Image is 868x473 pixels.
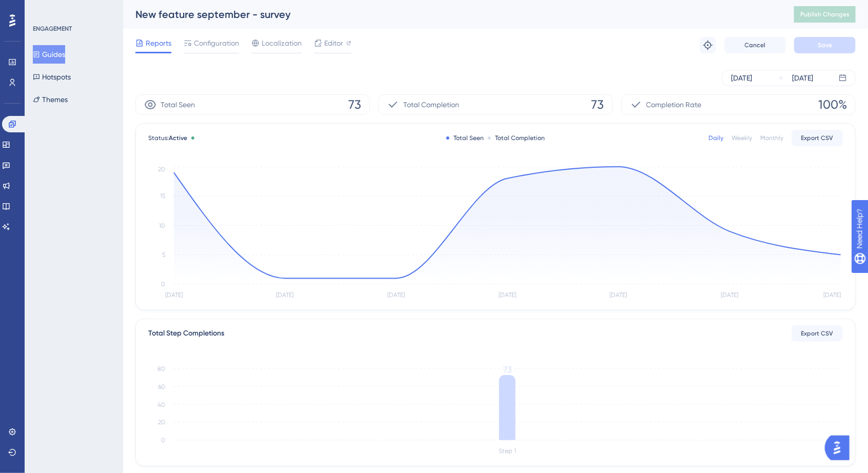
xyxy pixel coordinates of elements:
[792,130,843,146] button: Export CSV
[745,41,766,49] span: Cancel
[135,7,768,22] div: New feature september - survey
[499,448,516,455] tspan: Step 1
[387,292,405,299] tspan: [DATE]
[610,292,627,299] tspan: [DATE]
[277,292,294,299] tspan: [DATE]
[33,68,71,86] button: Hotspots
[794,37,856,53] button: Save
[162,251,165,259] tspan: 5
[169,134,187,142] span: Active
[801,329,834,338] span: Export CSV
[499,292,516,299] tspan: [DATE]
[159,222,165,229] tspan: 10
[160,193,165,200] tspan: 15
[33,45,65,64] button: Guides
[148,134,187,142] span: Status:
[794,6,856,23] button: Publish Changes
[324,37,343,49] span: Editor
[503,365,511,375] tspan: 73
[158,383,165,390] tspan: 60
[165,292,183,299] tspan: [DATE]
[348,96,361,113] span: 73
[646,98,702,111] span: Completion Rate
[403,98,459,111] span: Total Completion
[760,134,783,142] div: Monthly
[161,437,165,444] tspan: 0
[708,134,723,142] div: Daily
[488,134,545,142] div: Total Completion
[24,3,64,15] span: Need Help?
[161,98,195,111] span: Total Seen
[800,10,850,18] span: Publish Changes
[146,37,171,49] span: Reports
[731,72,752,84] div: [DATE]
[721,292,738,299] tspan: [DATE]
[194,37,239,49] span: Configuration
[161,281,165,288] tspan: 0
[823,292,841,299] tspan: [DATE]
[792,325,843,342] button: Export CSV
[33,90,68,109] button: Themes
[158,166,165,173] tspan: 20
[157,365,165,372] tspan: 80
[591,96,604,113] span: 73
[792,72,813,84] div: [DATE]
[818,41,832,49] span: Save
[446,134,484,142] div: Total Seen
[825,432,856,463] iframe: UserGuiding AI Assistant Launcher
[148,327,224,340] div: Total Step Completions
[801,134,834,142] span: Export CSV
[262,37,302,49] span: Localization
[158,419,165,426] tspan: 20
[157,401,165,408] tspan: 40
[732,134,752,142] div: Weekly
[724,37,786,53] button: Cancel
[33,25,72,33] div: ENGAGEMENT
[818,96,847,113] span: 100%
